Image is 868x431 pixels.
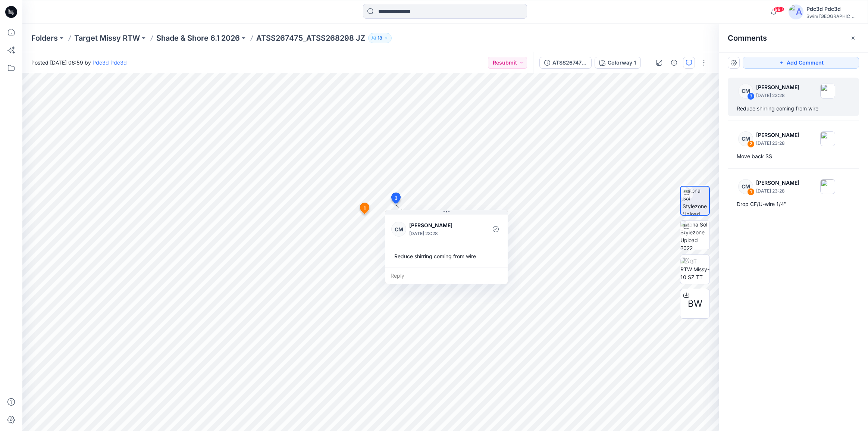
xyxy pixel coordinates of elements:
[728,34,767,43] h2: Comments
[688,297,702,310] span: BW
[552,59,587,67] div: ATSS267475_ATSS268298 JZ
[409,230,470,237] p: [DATE] 23:28
[391,222,406,237] div: CM
[789,4,803,19] img: avatar
[395,195,398,202] span: 3
[608,59,636,67] div: Colorway 1
[680,221,709,250] img: Kona Sol Stylezone Upload 2022
[156,33,240,43] a: Shade & Shore 6.1 2026
[756,187,799,195] p: [DATE] 23:28
[256,33,365,43] p: ATSS267475_ATSS268298 JZ
[806,13,859,19] div: Swim [GEOGRAPHIC_DATA]
[364,205,366,212] span: 1
[738,179,753,194] div: CM
[595,57,641,69] button: Colorway 1
[31,33,58,43] a: Folders
[773,6,784,12] span: 99+
[93,59,127,66] a: Pdc3d Pdc3d
[377,34,382,42] p: 18
[738,84,753,99] div: CM
[806,4,859,13] div: Pdc3d Pdc3d
[756,131,799,140] p: [PERSON_NAME]
[409,221,470,230] p: [PERSON_NAME]
[683,187,709,215] img: Kona Sol Stylezone Upload 2022
[743,57,859,69] button: Add Comment
[756,83,799,92] p: [PERSON_NAME]
[668,57,680,69] button: Details
[680,257,709,281] img: TGT RTW Missy-10 SZ TT
[74,33,140,43] a: Target Missy RTW
[385,268,508,284] div: Reply
[756,92,799,99] p: [DATE] 23:28
[391,249,502,263] div: Reduce shirring coming from wire
[31,59,127,66] span: Posted [DATE] 06:59 by
[737,152,850,161] div: Move back SS
[737,200,850,209] div: Drop CF/U-wire 1/4"
[368,33,392,43] button: 18
[737,104,850,113] div: Reduce shirring coming from wire
[747,93,755,100] div: 3
[738,131,753,146] div: CM
[747,188,755,196] div: 1
[747,140,755,148] div: 2
[539,57,592,69] button: ATSS267475_ATSS268298 JZ
[756,178,799,187] p: [PERSON_NAME]
[756,140,799,147] p: [DATE] 23:28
